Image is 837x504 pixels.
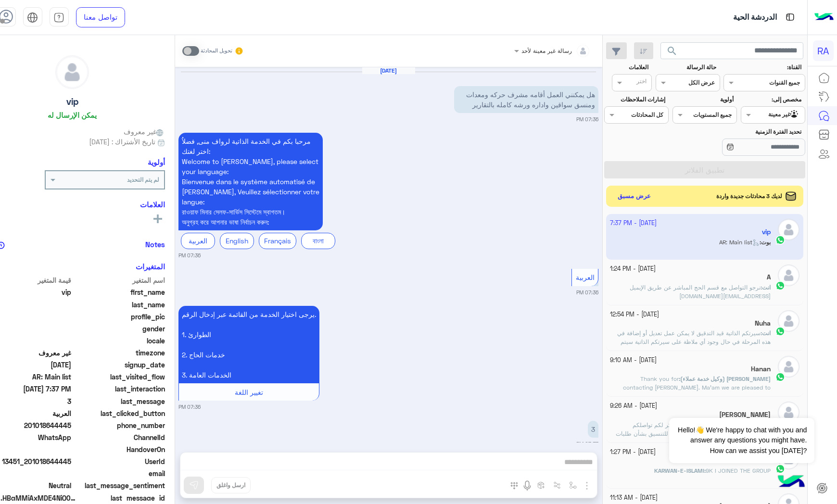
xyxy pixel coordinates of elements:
label: إشارات الملاحظات [606,95,665,104]
span: 9K I JOINED THE GROUP [706,467,771,474]
a: تواصل معنا [76,7,125,27]
label: العلامات [606,63,648,72]
label: حالة الرسالة [657,63,716,72]
span: timezone [73,348,165,358]
small: 07:36 PM [576,289,598,296]
span: last_message_sentiment [73,480,165,491]
b: : [761,329,771,337]
img: WhatsApp [775,464,785,474]
p: 19/9/2025, 7:36 PM [454,86,598,113]
button: search [660,42,684,63]
small: [DATE] - 1:24 PM [610,265,656,274]
img: tab [27,12,38,23]
img: defaultAdmin.png [56,56,89,88]
h6: يمكن الإرسال له [48,111,97,119]
img: defaultAdmin.png [778,265,799,286]
span: last_name [73,300,165,310]
h5: vip [66,96,78,107]
img: defaultAdmin.png [778,356,799,378]
button: تطبيق الفلاتر [604,161,805,178]
div: اختر [636,77,648,88]
span: [PERSON_NAME] (وكيل خدمة عملاء) [680,375,771,382]
small: 07:36 PM [178,252,201,259]
b: : [679,375,771,382]
p: 19/9/2025, 7:36 PM [178,133,323,230]
span: last_message_id [78,493,165,503]
span: first_name [73,287,165,297]
small: [DATE] - 12:54 PM [610,310,659,319]
span: profile_pic [73,312,165,322]
span: email [73,468,165,479]
span: Hello!👋 We're happy to chat with you and answer any questions you might have. How can we assist y... [669,418,814,463]
img: defaultAdmin.png [778,310,799,332]
h6: أولوية [148,158,165,166]
span: تغيير اللغة [235,388,263,396]
label: مخصص إلى: [742,95,801,104]
span: signup_date [73,360,165,370]
button: عرض مسبق [613,189,655,203]
label: أولوية [673,95,733,104]
span: اسم المتغير [73,275,165,285]
span: سيرتكم الذاتية قيد التدقيق لا يمكن عمل تعديل أو إضافة في هذه المرحلة في حال وجود أي ملاظة على سير... [617,329,771,354]
small: تحويل المحادثة [201,47,232,55]
b: : [761,284,771,291]
a: tab [50,7,69,27]
span: لديك 3 محادثات جديدة واردة [716,192,782,201]
span: last_interaction [73,384,165,394]
span: phone_number [73,420,165,430]
span: gender [73,324,165,334]
img: WhatsApp [775,327,785,336]
img: Logo [814,7,834,27]
h5: Hanan [751,365,771,373]
img: WhatsApp [775,372,785,382]
span: نرجو التواصل مع قسم الحج المباشر عن طريق الإيميل care@rawafglobal.com [630,284,771,300]
span: العربية [576,273,595,281]
div: বাংলা [301,233,335,249]
b: : [654,467,706,474]
p: 19/9/2025, 7:37 PM [588,421,598,438]
span: HandoverOn [73,444,165,454]
h6: المتغيرات [136,262,165,271]
span: ChannelId [73,432,165,442]
label: تحديد الفترة الزمنية [673,127,801,136]
h6: Notes [145,240,165,249]
small: 07:37 PM [576,440,598,448]
small: [DATE] - 11:13 AM [610,493,658,503]
span: last_message [73,396,165,406]
span: انت [762,284,771,291]
small: [DATE] - 9:26 AM [610,402,657,411]
small: 07:36 PM [178,403,201,411]
div: العربية [181,233,215,249]
span: غير معروف [124,126,165,137]
div: RA [813,40,834,61]
h6: [DATE] [362,67,415,74]
p: الدردشة الحية [733,11,777,24]
span: KARWAN-E-ISLAMI [654,467,704,474]
span: رسالة غير معينة لأحد [521,47,572,54]
img: WhatsApp [775,281,785,290]
span: search [666,45,678,57]
span: last_visited_flow [73,372,165,382]
button: ارسل واغلق [211,477,251,493]
span: last_clicked_button [73,408,165,418]
img: hulul-logo.png [774,466,808,499]
b: لم يتم التحديد [127,176,159,183]
p: 19/9/2025, 7:36 PM [178,306,319,383]
span: انت [762,329,771,337]
label: القناة: [725,63,802,72]
small: 07:36 PM [576,115,598,123]
img: tab [784,11,796,23]
h5: A [767,273,771,281]
h5: Nuha [755,319,771,328]
div: Français [259,233,296,249]
img: tab [53,12,64,23]
span: UserId [73,456,165,466]
small: [DATE] - 9:10 AM [610,356,657,365]
span: تاريخ الأشتراك : [DATE] [89,137,155,147]
div: English [220,233,254,249]
span: locale [73,336,165,346]
small: [DATE] - 1:27 PM [610,448,656,457]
